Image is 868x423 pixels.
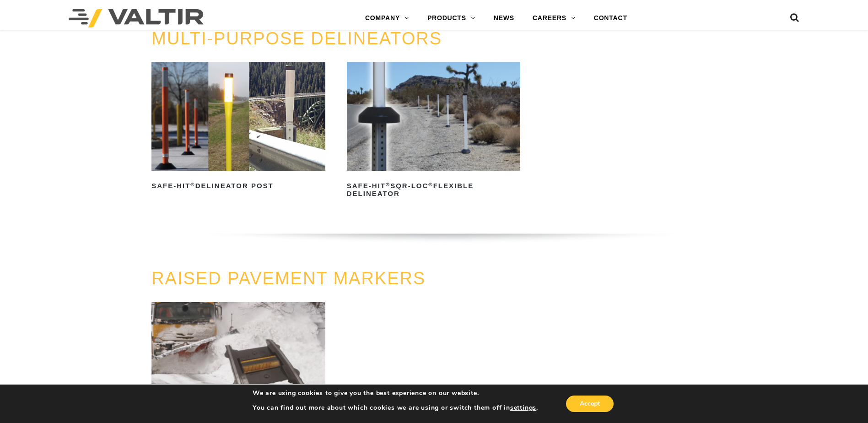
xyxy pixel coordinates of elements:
[347,62,521,201] a: Safe-Hit®SQR-LOC®Flexible Delineator
[428,182,433,187] sup: ®
[585,9,636,27] a: CONTACT
[253,389,538,397] p: We are using cookies to give you the best experience on our website.
[190,182,195,187] sup: ®
[151,269,426,288] a: RAISED PAVEMENT MARKERS
[151,62,325,193] a: Safe-Hit®Delineator Post
[418,9,485,27] a: PRODUCTS
[510,404,536,412] button: settings
[347,179,521,201] h2: Safe-Hit SQR-LOC Flexible Delineator
[566,396,614,412] button: Accept
[485,9,523,27] a: NEWS
[253,404,538,412] p: You can find out more about which cookies we are using or switch them off in .
[151,29,442,48] a: MULTI-PURPOSE DELINEATORS
[151,179,325,194] h2: Safe-Hit Delineator Post
[523,9,585,27] a: CAREERS
[386,182,390,187] sup: ®
[356,9,418,27] a: COMPANY
[69,9,204,27] img: Valtir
